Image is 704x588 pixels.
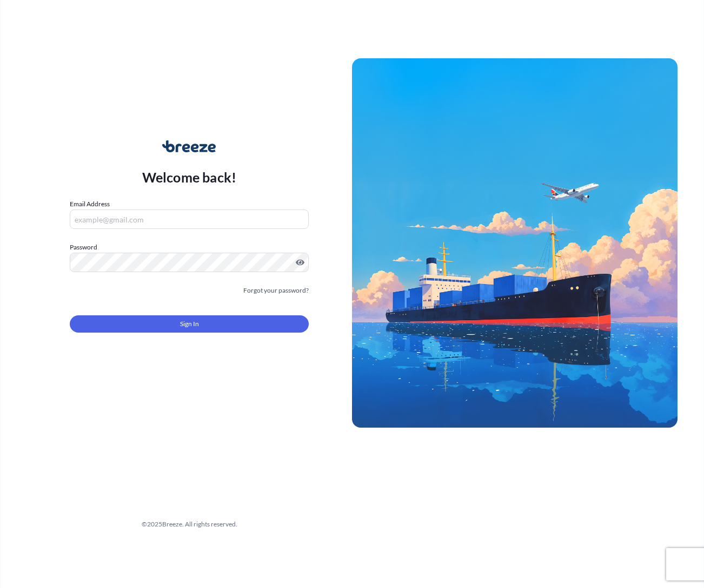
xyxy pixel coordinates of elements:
[296,258,304,267] button: Show password
[352,58,678,428] img: Ship illustration
[70,315,309,333] button: Sign In
[243,285,309,296] a: Forgot your password?
[180,319,199,329] span: Sign In
[26,519,352,530] div: © 2025 Breeze. All rights reserved.
[70,199,110,209] label: Email Address
[70,209,309,229] input: example@gmail.com
[70,242,309,253] label: Password
[142,168,237,186] p: Welcome back!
